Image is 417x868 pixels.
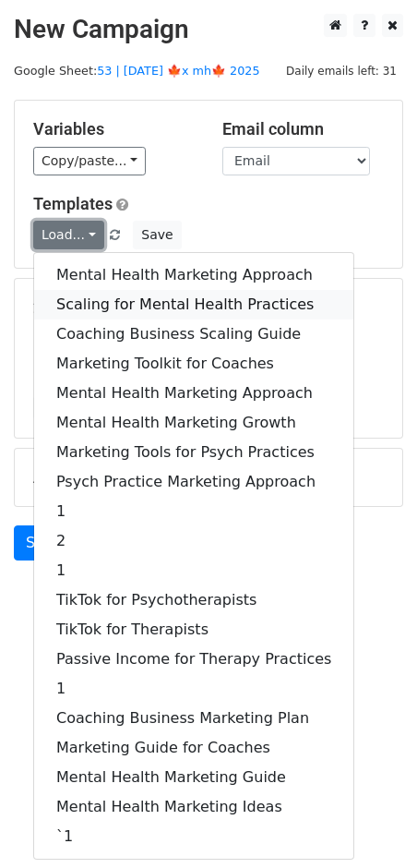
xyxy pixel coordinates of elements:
a: Coaching Business Scaling Guide [34,319,353,349]
a: Copy/paste... [33,147,146,175]
a: Load... [33,221,104,249]
a: 53 | [DATE] 🍁x mh🍁 2025 [97,64,259,78]
a: Scaling for Mental Health Practices [34,290,353,319]
h5: Email column [222,119,384,139]
a: Mental Health Marketing Approach [34,260,353,290]
a: Mental Health Marketing Guide [34,763,353,792]
h5: Variables [33,119,195,139]
h2: New Campaign [14,14,403,45]
a: Passive Income for Therapy Practices [34,645,353,674]
a: 2 [34,526,353,556]
a: Marketing Guide for Coaches [34,733,353,763]
span: Daily emails left: 31 [280,61,403,81]
a: `1 [34,822,353,851]
button: Save [133,221,181,249]
a: 1 [34,497,353,526]
a: Mental Health Marketing Ideas [34,792,353,822]
a: Mental Health Marketing Growth [34,408,353,438]
a: Coaching Business Marketing Plan [34,704,353,733]
a: TikTok for Psychotherapists [34,585,353,615]
iframe: Chat Widget [325,779,417,868]
small: Google Sheet: [14,64,260,78]
a: Templates [33,194,113,213]
a: TikTok for Therapists [34,615,353,645]
a: 1 [34,674,353,704]
a: Daily emails left: 31 [280,64,403,78]
a: Psych Practice Marketing Approach [34,467,353,497]
a: Send [14,525,75,561]
a: Marketing Toolkit for Coaches [34,349,353,379]
a: Mental Health Marketing Approach [34,379,353,408]
a: Marketing Tools for Psych Practices [34,438,353,467]
a: 1 [34,556,353,585]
